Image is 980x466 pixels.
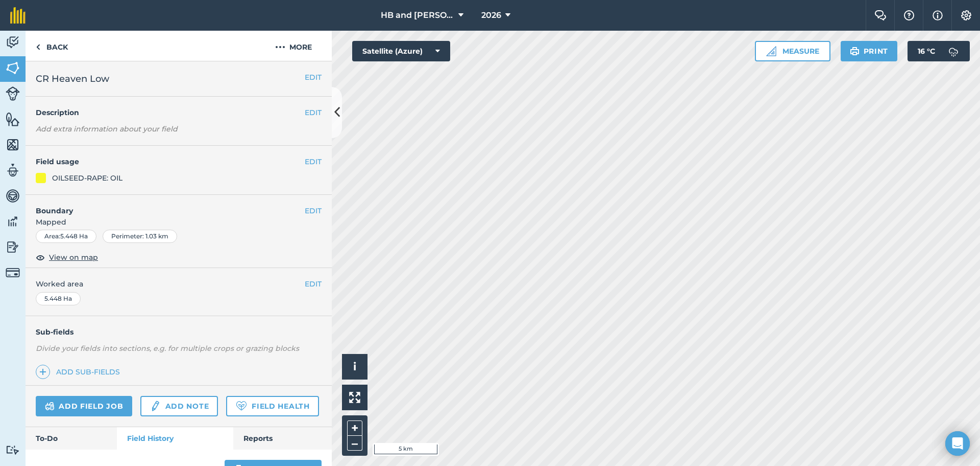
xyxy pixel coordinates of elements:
[117,427,233,450] a: Field History
[45,400,55,412] img: svg+xml;base64,PD94bWwgdmVyc2lvbj0iMS4wIiBlbmNvZGluZz0idXRmLTgiPz4KPCEtLSBHZW5lcmF0b3I6IEFkb2JlIE...
[36,344,299,353] em: Divide your fields into sections, e.g. for multiple crops or grazing blocks
[140,396,218,416] a: Add note
[36,230,96,243] div: Area : 5.448 Ha
[305,278,322,290] button: EDIT
[226,396,318,416] a: Field Health
[6,265,20,280] img: svg+xml;base64,PD94bWwgdmVyc2lvbj0iMS4wIiBlbmNvZGluZz0idXRmLTgiPz4KPCEtLSBHZW5lcmF0b3I6IEFkb2JlIE...
[945,431,970,456] div: Open Intercom Messenger
[6,86,20,101] img: svg+xml;base64,PD94bWwgdmVyc2lvbj0iMS4wIiBlbmNvZGluZz0idXRmLTgiPz4KPCEtLSBHZW5lcmF0b3I6IEFkb2JlIE...
[352,41,450,61] button: Satellite (Azure)
[874,10,887,20] img: Two speech bubbles overlapping with the left bubble in the forefront
[850,45,860,57] img: svg+xml;base64,PHN2ZyB4bWxucz0iaHR0cDovL3d3dy53My5vcmcvMjAwMC9zdmciIHdpZHRoPSIxOSIgaGVpZ2h0PSIyNC...
[36,107,322,118] h4: Description
[342,354,367,380] button: i
[26,216,332,228] span: Mapped
[6,445,20,455] img: svg+xml;base64,PD94bWwgdmVyc2lvbj0iMS4wIiBlbmNvZGluZz0idXRmLTgiPz4KPCEtLSBHZW5lcmF0b3I6IEFkb2JlIE...
[36,41,40,53] img: svg+xml;base64,PHN2ZyB4bWxucz0iaHR0cDovL3d3dy53My5vcmcvMjAwMC9zdmciIHdpZHRoPSI5IiBoZWlnaHQ9IjI0Ii...
[26,326,332,338] h4: Sub-fields
[6,137,20,152] img: svg+xml;base64,PHN2ZyB4bWxucz0iaHR0cDovL3d3dy53My5vcmcvMjAwMC9zdmciIHdpZHRoPSI1NiIgaGVpZ2h0PSI2MC...
[36,396,132,416] a: Add field job
[36,251,45,263] img: svg+xml;base64,PHN2ZyB4bWxucz0iaHR0cDovL3d3dy53My5vcmcvMjAwMC9zdmciIHdpZHRoPSIxOCIgaGVpZ2h0PSIyNC...
[349,392,360,403] img: Four arrows, one pointing top left, one top right, one bottom right and the last bottom left
[918,41,935,61] span: 16 ° C
[305,72,322,83] button: EDIT
[766,46,776,56] img: Ruler icon
[26,31,78,61] a: Back
[36,278,322,290] span: Worked area
[347,420,362,436] button: +
[36,72,109,86] span: CR Heaven Low
[481,9,501,21] span: 2026
[36,292,81,305] div: 5.448 Ha
[36,124,178,134] em: Add extra information about your field
[841,41,898,61] button: Print
[381,9,454,21] span: HB and [PERSON_NAME]
[36,156,305,167] h4: Field usage
[305,107,322,118] button: EDIT
[6,112,20,127] img: svg+xml;base64,PHN2ZyB4bWxucz0iaHR0cDovL3d3dy53My5vcmcvMjAwMC9zdmciIHdpZHRoPSI1NiIgaGVpZ2h0PSI2MC...
[52,172,122,184] div: OILSEED-RAPE: OIL
[960,10,972,20] img: A cog icon
[10,7,26,24] img: fieldmargin Logo
[6,35,20,50] img: svg+xml;base64,PD94bWwgdmVyc2lvbj0iMS4wIiBlbmNvZGluZz0idXRmLTgiPz4KPCEtLSBHZW5lcmF0b3I6IEFkb2JlIE...
[305,205,322,216] button: EDIT
[6,60,20,76] img: svg+xml;base64,PHN2ZyB4bWxucz0iaHR0cDovL3d3dy53My5vcmcvMjAwMC9zdmciIHdpZHRoPSI1NiIgaGVpZ2h0PSI2MC...
[39,366,46,378] img: svg+xml;base64,PHN2ZyB4bWxucz0iaHR0cDovL3d3dy53My5vcmcvMjAwMC9zdmciIHdpZHRoPSIxNCIgaGVpZ2h0PSIyNC...
[903,10,915,20] img: A question mark icon
[36,251,98,263] button: View on map
[353,360,356,373] span: i
[6,214,20,229] img: svg+xml;base64,PD94bWwgdmVyc2lvbj0iMS4wIiBlbmNvZGluZz0idXRmLTgiPz4KPCEtLSBHZW5lcmF0b3I6IEFkb2JlIE...
[255,31,332,61] button: More
[6,163,20,178] img: svg+xml;base64,PD94bWwgdmVyc2lvbj0iMS4wIiBlbmNvZGluZz0idXRmLTgiPz4KPCEtLSBHZW5lcmF0b3I6IEFkb2JlIE...
[347,436,362,451] button: –
[49,252,98,263] span: View on map
[6,188,20,204] img: svg+xml;base64,PD94bWwgdmVyc2lvbj0iMS4wIiBlbmNvZGluZz0idXRmLTgiPz4KPCEtLSBHZW5lcmF0b3I6IEFkb2JlIE...
[233,427,332,450] a: Reports
[26,195,305,216] h4: Boundary
[26,427,117,450] a: To-Do
[305,156,322,167] button: EDIT
[908,41,970,61] button: 16 °C
[150,400,161,412] img: svg+xml;base64,PD94bWwgdmVyc2lvbj0iMS4wIiBlbmNvZGluZz0idXRmLTgiPz4KPCEtLSBHZW5lcmF0b3I6IEFkb2JlIE...
[36,365,124,379] a: Add sub-fields
[103,230,177,243] div: Perimeter : 1.03 km
[275,41,285,53] img: svg+xml;base64,PHN2ZyB4bWxucz0iaHR0cDovL3d3dy53My5vcmcvMjAwMC9zdmciIHdpZHRoPSIyMCIgaGVpZ2h0PSIyNC...
[755,41,830,61] button: Measure
[6,239,20,255] img: svg+xml;base64,PD94bWwgdmVyc2lvbj0iMS4wIiBlbmNvZGluZz0idXRmLTgiPz4KPCEtLSBHZW5lcmF0b3I6IEFkb2JlIE...
[943,41,964,61] img: svg+xml;base64,PD94bWwgdmVyc2lvbj0iMS4wIiBlbmNvZGluZz0idXRmLTgiPz4KPCEtLSBHZW5lcmF0b3I6IEFkb2JlIE...
[933,9,943,21] img: svg+xml;base64,PHN2ZyB4bWxucz0iaHR0cDovL3d3dy53My5vcmcvMjAwMC9zdmciIHdpZHRoPSIxNyIgaGVpZ2h0PSIxNy...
